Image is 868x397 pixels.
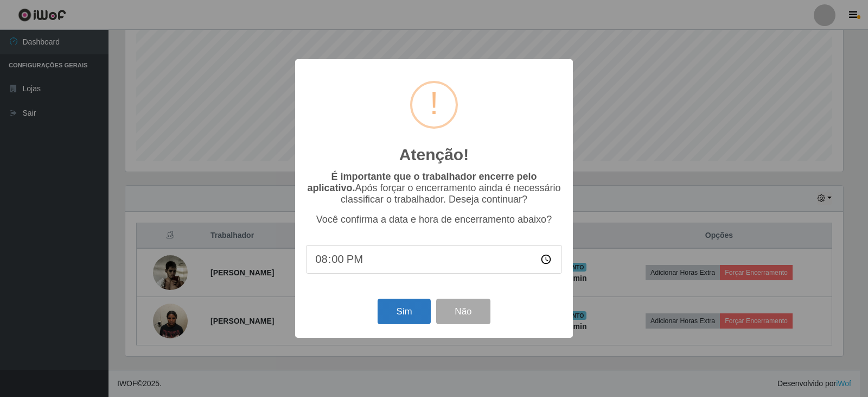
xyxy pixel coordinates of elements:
[378,299,430,324] button: Sim
[306,214,562,225] p: Você confirma a data e hora de encerramento abaixo?
[306,171,562,205] p: Após forçar o encerramento ainda é necessário classificar o trabalhador. Deseja continuar?
[307,171,537,193] b: É importante que o trabalhador encerre pelo aplicativo.
[399,145,469,165] h2: Atenção!
[436,299,490,324] button: Não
